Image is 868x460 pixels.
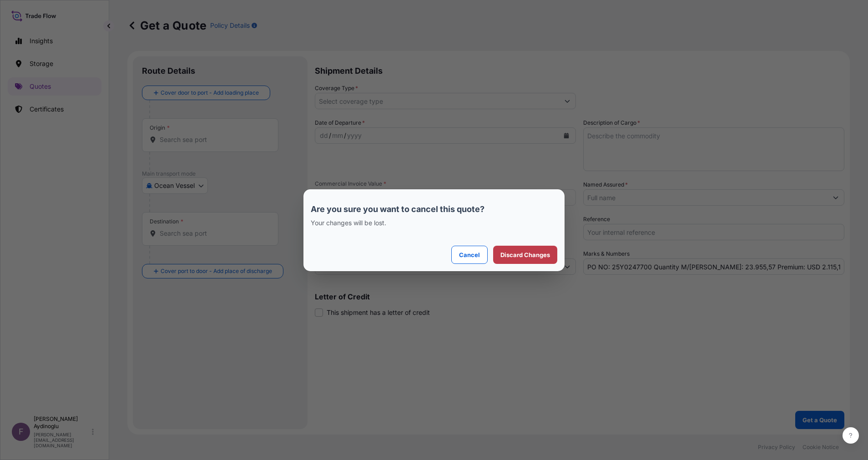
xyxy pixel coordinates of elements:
button: Cancel [451,246,488,264]
p: Cancel [459,250,480,259]
p: Are you sure you want to cancel this quote? [311,204,557,215]
button: Discard Changes [493,246,557,264]
p: Your changes will be lost. [311,218,557,227]
p: Discard Changes [500,250,550,259]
